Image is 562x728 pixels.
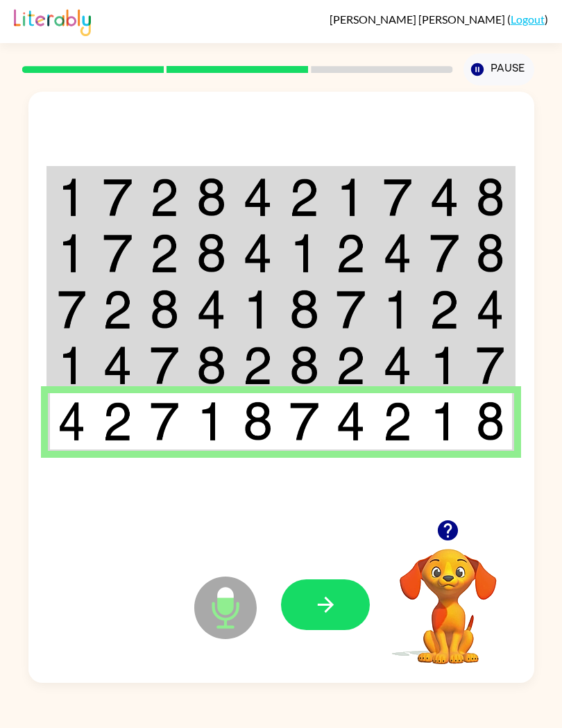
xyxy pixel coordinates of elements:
[58,233,86,273] img: 1
[336,290,366,329] img: 7
[58,402,86,441] img: 4
[289,346,319,386] img: 8
[383,346,413,386] img: 4
[336,233,366,273] img: 2
[429,290,459,329] img: 2
[58,178,86,217] img: 1
[476,346,504,386] img: 7
[243,346,273,386] img: 2
[336,346,366,386] img: 2
[196,178,226,217] img: 8
[103,290,133,329] img: 2
[58,346,86,386] img: 1
[383,233,413,273] img: 4
[243,402,273,441] img: 8
[336,178,366,217] img: 1
[289,178,319,217] img: 2
[58,290,86,329] img: 7
[336,402,366,441] img: 4
[243,178,273,217] img: 4
[14,6,91,36] img: Literably
[429,402,459,441] img: 1
[289,233,319,273] img: 1
[476,402,504,441] img: 8
[103,178,133,217] img: 7
[429,233,459,273] img: 7
[196,402,226,441] img: 1
[103,402,133,441] img: 2
[150,178,180,217] img: 2
[150,402,180,441] img: 7
[150,290,180,329] img: 8
[330,13,548,26] div: ( )
[196,346,226,386] img: 8
[476,290,504,329] img: 4
[243,290,273,329] img: 1
[330,13,507,26] span: [PERSON_NAME] [PERSON_NAME]
[379,527,518,666] video: Your browser must support playing .mp4 files to use Literably. Please try using another browser.
[150,346,180,386] img: 7
[103,233,133,273] img: 7
[103,346,133,386] img: 4
[511,13,545,26] a: Logout
[383,290,413,329] img: 1
[463,53,534,85] button: Pause
[289,402,319,441] img: 7
[243,233,273,273] img: 4
[150,233,180,273] img: 2
[196,290,226,329] img: 4
[383,178,413,217] img: 7
[476,233,504,273] img: 8
[196,233,226,273] img: 8
[476,178,504,217] img: 8
[429,346,459,386] img: 1
[429,178,459,217] img: 4
[289,290,319,329] img: 8
[383,402,413,441] img: 2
